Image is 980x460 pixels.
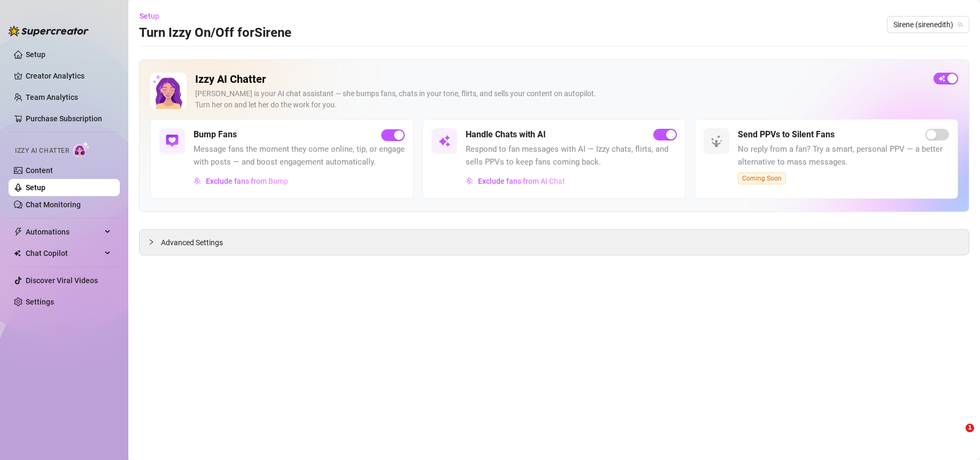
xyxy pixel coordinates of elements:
h5: Handle Chats with AI [466,128,546,141]
a: Discover Viral Videos [26,276,98,285]
span: Exclude fans from Bump [206,177,288,185]
div: collapsed [148,236,161,248]
h5: Bump Fans [194,128,237,141]
span: Message fans the moment they come online, tip, or engage with posts — and boost engagement automa... [194,143,405,168]
a: Settings [26,298,54,306]
span: Izzy AI Chatter [15,146,69,156]
img: svg%3e [710,135,723,147]
a: Setup [26,183,45,192]
a: Purchase Subscription [26,110,111,127]
img: AI Chatter [73,142,90,157]
img: svg%3e [166,135,179,147]
span: No reply from a fan? Try a smart, personal PPV — a better alternative to mass messages. [738,143,949,168]
button: Setup [139,7,168,25]
a: Setup [26,50,45,59]
img: Chat Copilot [14,250,21,257]
h3: Turn Izzy On/Off for Sirene [139,25,291,42]
span: collapsed [148,239,155,245]
span: Exclude fans from AI Chat [478,177,565,185]
span: Advanced Settings [161,237,223,248]
button: Exclude fans from AI Chat [466,173,566,190]
span: Automations [26,223,102,240]
h2: Izzy AI Chatter [195,73,925,86]
span: Chat Copilot [26,245,102,262]
a: Chat Monitoring [26,200,81,209]
iframe: Intercom live chat [944,424,969,449]
a: Team Analytics [26,93,78,102]
img: svg%3e [438,135,451,147]
span: Coming Soon [738,173,786,184]
img: svg%3e [466,177,474,185]
span: 1 [966,424,974,432]
span: Setup [140,12,159,20]
a: Creator Analytics [26,67,111,84]
span: thunderbolt [14,228,22,236]
img: svg%3e [194,177,202,185]
button: Exclude fans from Bump [194,173,289,190]
div: [PERSON_NAME] is your AI chat assistant — she bumps fans, chats in your tone, flirts, and sells y... [195,88,925,111]
h5: Send PPVs to Silent Fans [738,128,835,141]
img: logo-BBDzfeDw.svg [9,26,89,36]
a: Content [26,166,53,175]
span: Respond to fan messages with AI — Izzy chats, flirts, and sells PPVs to keep fans coming back. [466,143,677,168]
span: team [957,21,963,28]
span: Sirene (sirenedith) [893,17,963,33]
img: Izzy AI Chatter [150,73,187,109]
